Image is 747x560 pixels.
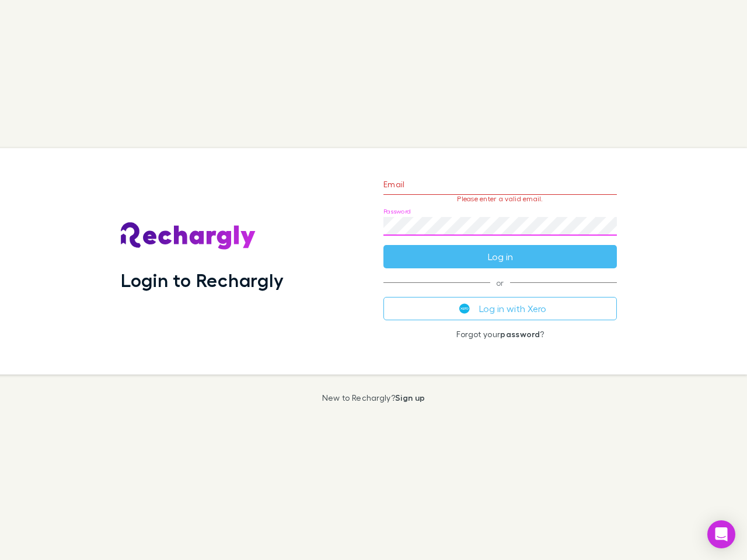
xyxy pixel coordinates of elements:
[383,207,411,216] label: Password
[383,282,617,283] span: or
[395,393,425,402] a: Sign up
[707,520,735,548] div: Open Intercom Messenger
[500,329,540,339] a: password
[383,297,617,320] button: Log in with Xero
[322,393,425,402] p: New to Rechargly?
[121,222,256,250] img: Rechargly's Logo
[121,269,284,291] h1: Login to Rechargly
[383,195,617,203] p: Please enter a valid email.
[459,303,470,314] img: Xero's logo
[383,330,617,339] p: Forgot your ?
[383,245,617,268] button: Log in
